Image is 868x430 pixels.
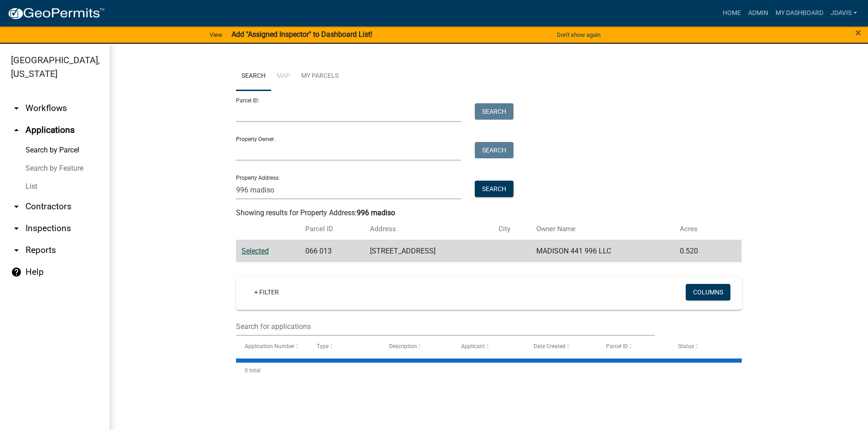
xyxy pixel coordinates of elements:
[606,343,628,349] span: Parcel ID
[597,336,669,358] datatable-header-cell: Parcel ID
[674,240,723,262] td: 0.520
[553,27,604,42] button: Don't show again
[452,336,525,358] datatable-header-cell: Applicant
[475,181,514,197] button: Search
[296,62,344,91] a: My Parcels
[380,336,453,358] datatable-header-cell: Description
[389,343,417,349] span: Description
[678,343,694,349] span: Status
[11,245,22,256] i: arrow_drop_down
[855,27,861,38] button: Close
[300,218,365,240] th: Parcel ID
[11,103,22,114] i: arrow_drop_down
[745,5,772,22] a: Admin
[300,240,365,262] td: 066 013
[236,359,742,382] div: 0 total
[686,284,730,300] button: Columns
[357,208,395,217] strong: 996 madiso
[241,247,269,255] a: Selected
[365,240,493,262] td: [STREET_ADDRESS]
[236,207,742,218] div: Showing results for Property Address:
[11,267,22,278] i: help
[475,103,514,120] button: Search
[11,201,22,212] i: arrow_drop_down
[245,343,294,349] span: Application Number
[231,30,372,39] strong: Add "Assigned Inspector" to Dashboard List!
[206,27,226,42] a: View
[247,284,286,300] a: + Filter
[669,336,742,358] datatable-header-cell: Status
[317,343,329,349] span: Type
[493,218,531,240] th: City
[11,223,22,234] i: arrow_drop_down
[236,317,655,336] input: Search for applications
[772,5,827,22] a: My Dashboard
[534,343,565,349] span: Date Created
[236,336,308,358] datatable-header-cell: Application Number
[674,218,723,240] th: Acres
[719,5,745,22] a: Home
[531,218,674,240] th: Owner Name
[525,336,597,358] datatable-header-cell: Date Created
[827,5,861,22] a: jdavis
[11,125,22,136] i: arrow_drop_up
[855,26,861,39] span: ×
[475,142,514,158] button: Search
[365,218,493,240] th: Address
[308,336,380,358] datatable-header-cell: Type
[236,62,271,91] a: Search
[461,343,485,349] span: Applicant
[531,240,674,262] td: MADISON 441 996 LLC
